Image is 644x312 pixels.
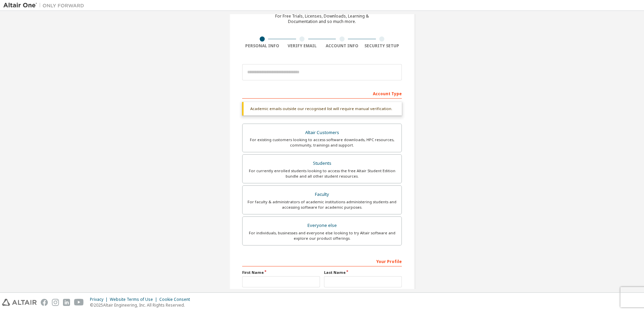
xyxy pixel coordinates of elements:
[90,297,110,302] div: Privacy
[247,159,397,168] div: Students
[275,14,369,24] div: For Free Trials, Licenses, Downloads, Learning & Documentation and so much more.
[247,199,397,210] div: For faculty & administrators of academic institutions administering students and accessing softwa...
[242,270,320,275] label: First Name
[63,299,70,306] img: linkedin.svg
[242,88,402,99] div: Account Type
[247,190,397,199] div: Faculty
[322,43,362,49] div: Account Info
[242,102,402,115] div: Academic emails outside our recognised list will require manual verification.
[247,128,397,137] div: Altair Customers
[41,299,48,306] img: facebook.svg
[2,299,37,306] img: altair_logo.svg
[247,137,397,148] div: For existing customers looking to access software downloads, HPC resources, community, trainings ...
[90,302,194,308] p: © 2025 Altair Engineering, Inc. All Rights Reserved.
[159,297,194,302] div: Cookie Consent
[362,43,402,49] div: Security Setup
[247,168,397,179] div: For currently enrolled students looking to access the free Altair Student Edition bundle and all ...
[242,43,282,49] div: Personal Info
[110,297,159,302] div: Website Terms of Use
[242,256,402,266] div: Your Profile
[247,221,397,230] div: Everyone else
[247,230,397,241] div: For individuals, businesses and everyone else looking to try Altair software and explore our prod...
[324,270,402,275] label: Last Name
[52,299,59,306] img: instagram.svg
[74,299,84,306] img: youtube.svg
[282,43,322,49] div: Verify Email
[3,2,88,9] img: Altair One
